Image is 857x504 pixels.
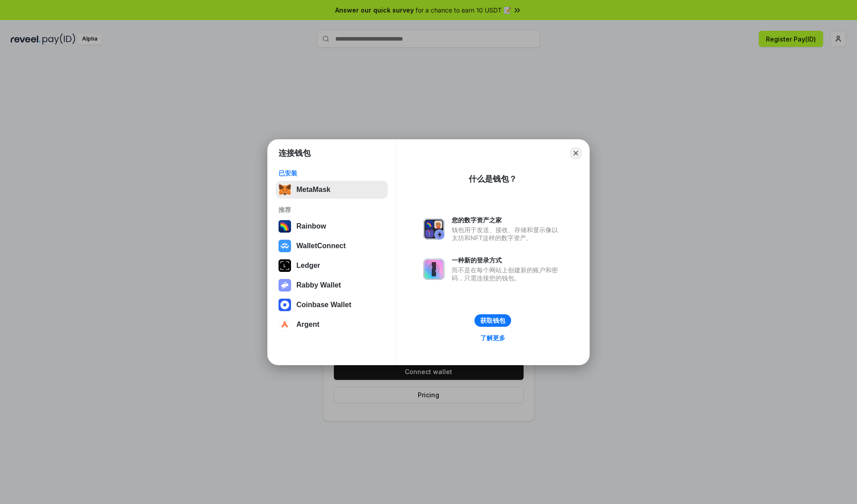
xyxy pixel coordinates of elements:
[276,276,388,294] button: Rabby Wallet
[296,186,330,194] div: MetaMask
[296,222,326,230] div: Rainbow
[296,301,351,309] div: Coinbase Wallet
[276,296,388,314] button: Coinbase Wallet
[452,256,562,264] div: 一种新的登录方式
[570,147,582,159] button: Close
[452,266,562,282] div: 而不是在每个网站上创建新的账户和密码，只需连接您的钱包。
[296,281,341,289] div: Rabby Wallet
[474,314,511,327] button: 获取钱包
[279,279,291,292] img: svg+xml,%3Csvg%20xmlns%3D%22http%3A%2F%2Fwww.w3.org%2F2000%2Fsvg%22%20fill%3D%22none%22%20viewBox...
[296,242,346,250] div: WalletConnect
[296,262,320,270] div: Ledger
[279,318,291,331] img: svg+xml,%3Csvg%20width%3D%2228%22%20height%3D%2228%22%20viewBox%3D%220%200%2028%2028%22%20fill%3D...
[452,226,562,242] div: 钱包用于发送、接收、存储和显示像以太坊和NFT这样的数字资产。
[279,183,291,196] img: svg+xml,%3Csvg%20fill%3D%22none%22%20height%3D%2233%22%20viewBox%3D%220%200%2035%2033%22%20width%...
[279,240,291,252] img: svg+xml,%3Csvg%20width%3D%2228%22%20height%3D%2228%22%20viewBox%3D%220%200%2028%2028%22%20fill%3D...
[452,216,562,224] div: 您的数字资产之家
[469,174,517,184] div: 什么是钱包？
[480,317,505,325] div: 获取钱包
[279,206,385,214] div: 推荐
[423,218,445,240] img: svg+xml,%3Csvg%20xmlns%3D%22http%3A%2F%2Fwww.w3.org%2F2000%2Fsvg%22%20fill%3D%22none%22%20viewBox...
[279,259,291,272] img: svg+xml,%3Csvg%20xmlns%3D%22http%3A%2F%2Fwww.w3.org%2F2000%2Fsvg%22%20width%3D%2228%22%20height%3...
[279,299,291,311] img: svg+xml,%3Csvg%20width%3D%2228%22%20height%3D%2228%22%20viewBox%3D%220%200%2028%2028%22%20fill%3D...
[279,220,291,233] img: svg+xml,%3Csvg%20width%3D%22120%22%20height%3D%22120%22%20viewBox%3D%220%200%20120%20120%22%20fil...
[279,148,311,158] h1: 连接钱包
[276,237,388,255] button: WalletConnect
[296,321,320,329] div: Argent
[480,334,505,342] div: 了解更多
[423,258,445,280] img: svg+xml,%3Csvg%20xmlns%3D%22http%3A%2F%2Fwww.w3.org%2F2000%2Fsvg%22%20fill%3D%22none%22%20viewBox...
[276,257,388,275] button: Ledger
[279,169,385,177] div: 已安装
[276,217,388,235] button: Rainbow
[276,181,388,199] button: MetaMask
[475,332,511,344] a: 了解更多
[276,316,388,333] button: Argent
